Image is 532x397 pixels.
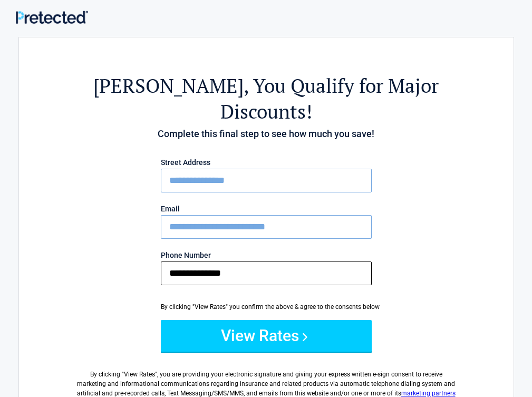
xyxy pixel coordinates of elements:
label: Street Address [161,159,372,166]
button: View Rates [161,320,372,352]
div: By clicking "View Rates" you confirm the above & agree to the consents below [161,302,372,312]
img: Main Logo [16,11,88,24]
h2: , You Qualify for Major Discounts! [77,73,456,124]
label: Email [161,205,372,212]
h4: Complete this final step to see how much you save! [77,127,456,141]
label: Phone Number [161,251,372,259]
span: View Rates [124,371,155,378]
span: [PERSON_NAME] [93,73,244,99]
